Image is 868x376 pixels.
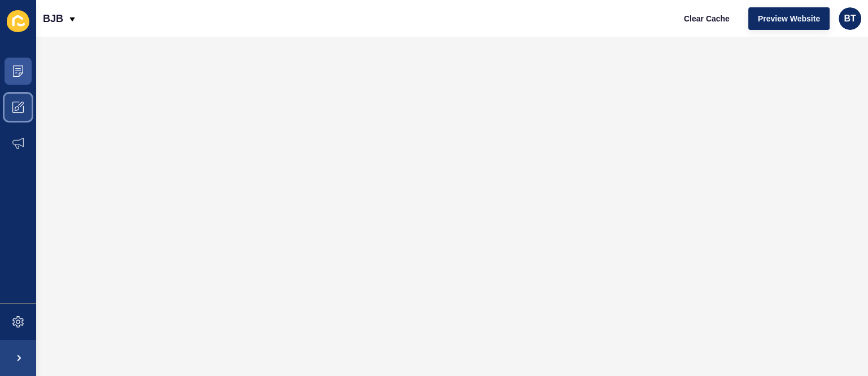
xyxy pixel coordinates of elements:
button: Clear Cache [674,7,739,30]
span: Clear Cache [684,13,730,24]
span: Preview Website [758,13,820,24]
button: Preview Website [748,7,830,30]
p: BJB [43,5,63,33]
span: BT [844,13,856,24]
